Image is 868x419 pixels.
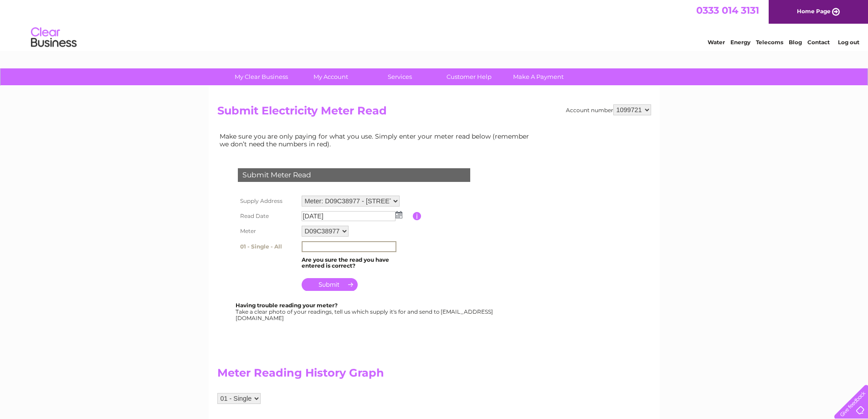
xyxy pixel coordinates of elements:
div: Account number [566,104,651,115]
div: Submit Meter Read [238,168,470,182]
td: Make sure you are only paying for what you use. Simply enter your meter read below (remember we d... [217,130,536,150]
div: Take a clear photo of your readings, tell us which supply it's for and send to [EMAIL_ADDRESS][DO... [236,302,494,321]
a: 0333 014 3131 [696,5,759,16]
div: Clear Business is a trading name of Verastar Limited (registered in [GEOGRAPHIC_DATA] No. 3667643... [219,5,650,44]
th: 01 - Single - All [236,239,299,254]
h2: Submit Electricity Meter Read [217,104,651,122]
th: Meter [236,223,299,239]
a: My Account [293,68,368,85]
img: logo.png [31,24,77,52]
th: Read Date [236,209,299,223]
a: Services [362,68,437,85]
b: Having trouble reading your meter? [236,302,338,309]
h2: Meter Reading History Graph [217,367,536,384]
img: ... [395,211,402,218]
a: Blog [789,39,802,46]
a: Energy [730,39,750,46]
input: Information [413,212,421,220]
a: Contact [807,39,830,46]
th: Supply Address [236,193,299,209]
a: My Clear Business [224,68,299,85]
td: Are you sure the read you have entered is correct? [299,254,413,272]
a: Make A Payment [501,68,576,85]
input: Submit [302,278,358,291]
a: Log out [838,39,859,46]
a: Water [708,39,725,46]
a: Telecoms [756,39,783,46]
a: Customer Help [431,68,507,85]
